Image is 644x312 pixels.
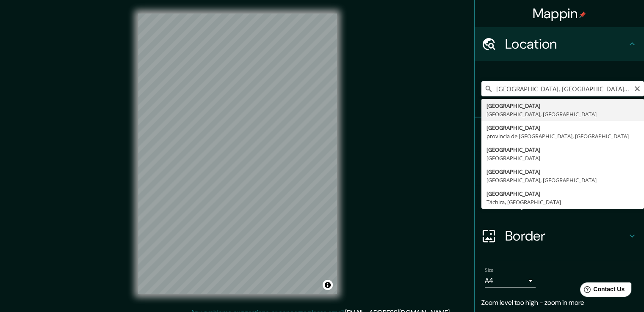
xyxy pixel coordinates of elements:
h4: Layout [505,194,627,211]
div: [GEOGRAPHIC_DATA] [486,167,639,176]
div: [GEOGRAPHIC_DATA] [486,145,639,154]
h4: Location [505,36,627,52]
canvas: Map [138,14,337,294]
div: Pins [475,118,644,151]
p: Zoom level too high - zoom in more [481,298,637,308]
div: Táchira, [GEOGRAPHIC_DATA] [486,198,639,206]
input: Pick your city or area [481,81,644,96]
img: pin-icon.png [579,11,586,18]
div: Border [475,219,644,253]
button: Toggle attribution [323,280,333,290]
h4: Mappin [533,5,586,22]
div: A4 [485,274,536,287]
div: [GEOGRAPHIC_DATA], [GEOGRAPHIC_DATA] [486,110,639,118]
h4: Border [505,227,627,244]
div: [GEOGRAPHIC_DATA] [486,154,639,162]
div: [GEOGRAPHIC_DATA] [486,101,639,110]
div: [GEOGRAPHIC_DATA], [GEOGRAPHIC_DATA] [486,176,639,184]
div: [GEOGRAPHIC_DATA] [486,123,639,132]
iframe: Help widget launcher [569,279,635,303]
div: Location [475,27,644,61]
div: Style [475,151,644,185]
div: [GEOGRAPHIC_DATA] [486,189,639,198]
div: provincia de [GEOGRAPHIC_DATA], [GEOGRAPHIC_DATA] [486,132,639,140]
label: Size [485,267,494,274]
div: Layout [475,185,644,219]
button: Clear [634,84,641,92]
